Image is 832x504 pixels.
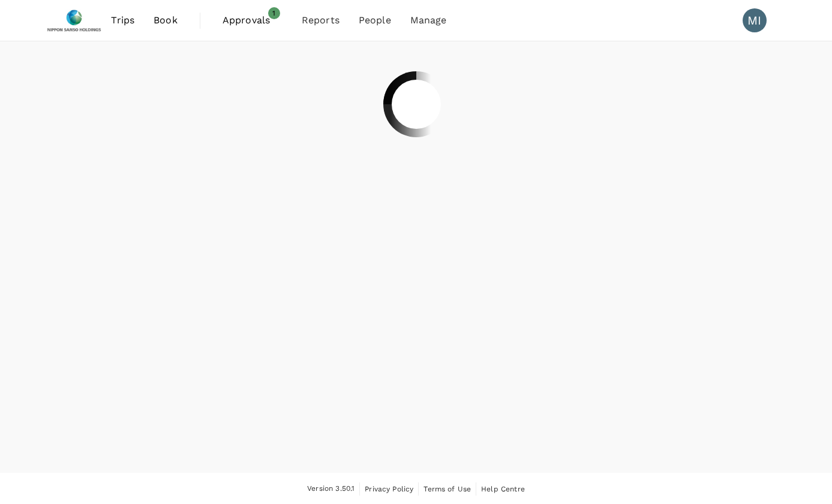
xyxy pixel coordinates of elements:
img: Nippon Sanso Holdings Singapore Pte Ltd [47,7,102,34]
span: Version 3.50.1 [307,483,355,495]
div: MI [743,8,767,32]
span: Privacy Policy [365,485,413,493]
span: Help Centre [481,485,525,493]
span: People [359,13,391,28]
span: Reports [302,13,340,28]
span: Trips [111,13,134,28]
span: Manage [410,13,447,28]
span: Book [154,13,178,28]
span: Approvals [223,13,283,28]
span: 1 [268,7,280,19]
a: Privacy Policy [365,482,413,496]
span: Terms of Use [423,485,471,493]
a: Terms of Use [423,482,471,496]
a: Help Centre [481,482,525,496]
